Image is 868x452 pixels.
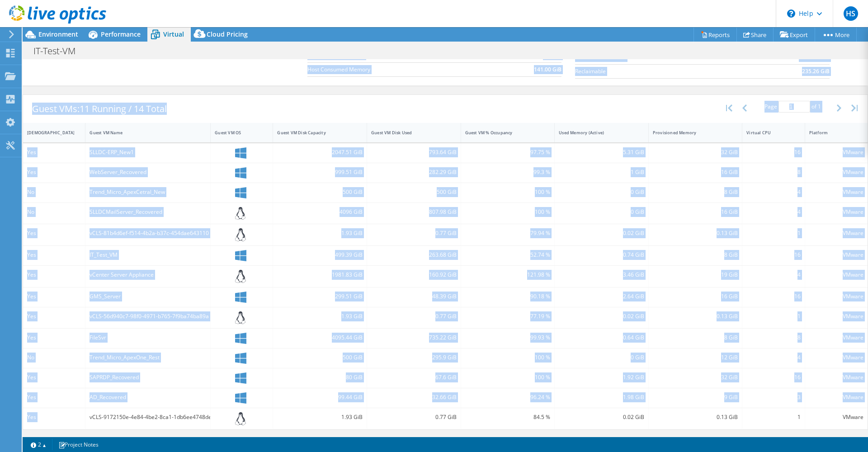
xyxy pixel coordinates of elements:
div: 500 GiB [371,187,457,197]
div: Guest VM Name [90,130,195,136]
div: 84.5 % [465,412,551,422]
div: Yes [27,333,81,343]
div: 8 [746,333,800,343]
div: 5.31 GiB [559,147,644,157]
div: VMware [809,147,863,157]
div: 16 [746,372,800,382]
div: 0.02 GiB [559,228,644,238]
div: 1 [746,228,800,238]
div: 3 [746,392,800,402]
div: 16 GiB [653,207,738,217]
div: 8 GiB [653,187,738,197]
div: 8 GiB [653,250,738,260]
span: HS [844,6,858,21]
div: VMware [809,392,863,402]
div: 99.44 GiB [277,392,363,402]
div: 3.46 GiB [559,270,644,280]
div: 99.93 % [465,333,551,343]
div: Yes [27,250,81,260]
div: VMware [809,228,863,238]
div: 100 % [465,372,551,382]
div: 160.92 GiB [371,270,457,280]
div: 67.6 GiB [371,372,457,382]
div: 52.74 % [465,250,551,260]
div: 16 GiB [653,292,738,301]
div: Yes [27,292,81,301]
div: WebServer_Recovered [90,167,206,177]
div: 500 GiB [277,353,363,363]
div: 77.19 % [465,311,551,321]
div: 0 GiB [559,187,644,197]
div: 48.39 GiB [371,292,457,301]
div: 999.51 GiB [277,167,363,177]
div: IT_Test_VM [90,250,206,260]
div: AD_Recovered [90,392,206,402]
div: 0.02 GiB [559,311,644,321]
div: 1981.83 GiB [277,270,363,280]
span: Performance [101,30,141,38]
div: 4 [746,207,800,217]
b: 141.00 GiB [534,65,561,74]
div: 1.93 GiB [277,228,363,238]
div: Guest VM Disk Capacity [277,130,352,136]
div: 735.22 GiB [371,333,457,343]
div: Used Memory (Active) [559,130,633,136]
div: 0 GiB [559,353,644,363]
div: Yes [27,147,81,157]
div: 4096 GiB [277,207,363,217]
div: VMware [809,167,863,177]
span: Page of [764,101,821,113]
div: 97.75 % [465,147,551,157]
div: 80 GiB [277,372,363,382]
div: 16 GiB [653,167,738,177]
div: 1.98 GiB [559,392,644,402]
div: VMware [809,353,863,363]
div: 299.51 GiB [277,292,363,301]
div: Yes [27,167,81,177]
label: Reclaimable [575,67,741,76]
div: vCLS-9172150e-4e84-4be2-8ca1-1db6ee4748de [90,412,206,422]
a: Export [773,28,815,42]
div: Yes [27,270,81,280]
div: 0.77 GiB [371,228,457,238]
div: 100 % [465,353,551,363]
div: 8 GiB [653,333,738,343]
div: No [27,353,81,363]
div: vCLS-81b4d6ef-f514-4b2a-b37c-454dae643110 [90,228,206,238]
div: VMware [809,270,863,280]
input: jump to page [778,101,810,113]
div: 100 % [465,207,551,217]
div: 0.64 GiB [559,333,644,343]
div: 8 [746,167,800,177]
div: VMware [809,372,863,382]
div: Yes [27,228,81,238]
div: 282.29 GiB [371,167,457,177]
div: 2.64 GiB [559,292,644,301]
h1: IT-Test-VM [29,46,90,56]
div: 2047.51 GiB [277,147,363,157]
div: VMware [809,250,863,260]
div: SLLDCMailServer_Recovered [90,207,206,217]
div: GMS_Server [90,292,206,301]
div: 295.9 GiB [371,353,457,363]
div: 1.92 GiB [559,372,644,382]
div: 16 [746,292,800,301]
div: 1.93 GiB [277,311,363,321]
div: 0.77 GiB [371,311,457,321]
div: VMware [809,412,863,422]
div: 19 GiB [653,270,738,280]
div: Yes [27,372,81,382]
div: 12 GiB [653,353,738,363]
div: Guest VM OS [215,130,258,136]
div: 0.13 GiB [653,228,738,238]
div: 1 GiB [559,167,644,177]
div: 9 GiB [653,392,738,402]
span: Virtual [163,30,184,38]
div: 32 GiB [653,147,738,157]
a: Project Notes [52,439,105,450]
div: 100 % [465,187,551,197]
div: FileSvr [90,333,206,343]
div: VMware [809,333,863,343]
div: 499.39 GiB [277,250,363,260]
div: 79.94 % [465,228,551,238]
